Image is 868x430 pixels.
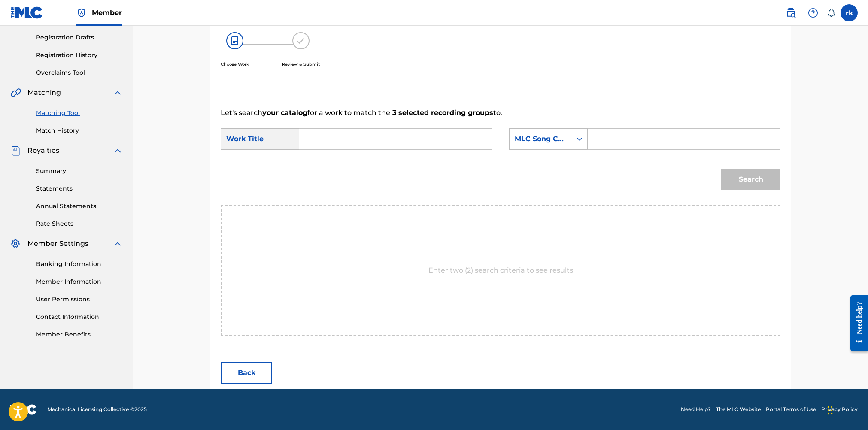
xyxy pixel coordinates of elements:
[821,406,858,413] a: Privacy Policy
[808,8,818,18] img: help
[10,6,43,19] img: MLC Logo
[36,109,123,118] a: Matching Tool
[681,406,711,413] a: Need Help?
[36,167,123,176] a: Summary
[112,239,123,249] img: expand
[804,4,822,21] div: Help
[27,239,88,249] span: Member Settings
[766,406,816,413] a: Portal Terms of Use
[827,9,835,17] div: Notifications
[36,295,123,304] a: User Permissions
[10,239,21,249] img: Member Settings
[221,118,780,205] form: Search Form
[221,108,780,118] p: Let's search for a work to match the to.
[112,145,123,156] img: expand
[36,277,123,286] a: Member Information
[36,312,123,321] a: Contact Information
[515,134,567,144] div: MLC Song Code
[262,109,307,117] strong: your catalog
[36,330,123,339] a: Member Benefits
[716,406,761,413] a: The MLC Website
[112,88,123,98] img: expand
[282,61,320,67] p: Review & Submit
[221,61,249,67] p: Choose Work
[221,362,272,384] button: Back
[786,8,796,18] img: search
[782,4,799,21] a: Public Search
[10,145,21,156] img: Royalties
[390,109,493,117] strong: 3 selected recording groups
[27,88,61,98] span: Matching
[292,32,310,49] img: 173f8e8b57e69610e344.svg
[10,404,37,415] img: logo
[428,265,573,276] p: Enter two (2) search criteria to see results
[825,389,868,430] iframe: Chat Widget
[36,202,123,211] a: Annual Statements
[76,8,87,18] img: Top Rightsholder
[36,219,123,228] a: Rate Sheets
[36,51,123,60] a: Registration History
[828,397,833,423] div: Drag
[47,406,147,413] span: Mechanical Licensing Collective © 2025
[36,68,123,77] a: Overclaims Tool
[226,32,243,49] img: 26af456c4569493f7445.svg
[36,260,123,269] a: Banking Information
[36,126,123,135] a: Match History
[36,184,123,193] a: Statements
[844,288,868,357] iframe: Resource Center
[36,33,123,42] a: Registration Drafts
[27,145,59,156] span: Royalties
[10,88,21,98] img: Matching
[92,8,122,18] span: Member
[841,4,858,21] div: User Menu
